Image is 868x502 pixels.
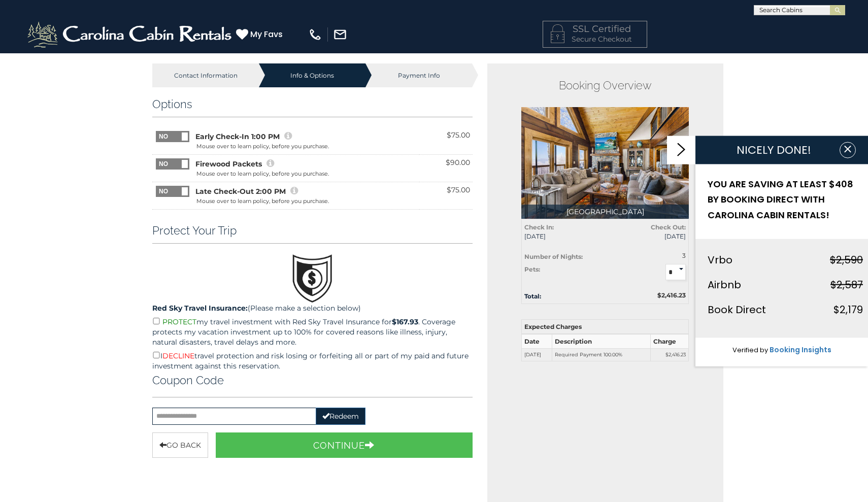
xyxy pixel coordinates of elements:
div: $2,416.23 [605,291,693,299]
h2: Booking Overview [521,79,689,92]
strong: Check In: [524,223,554,231]
th: Description [552,334,650,349]
td: $90.00 [419,155,472,182]
div: Mouse over to learn policy, before you purchase. [196,143,329,151]
td: $2,416.23 [650,349,689,361]
p: my travel investment with Red Sky Travel Insurance for . Coverage protects my vacation investment... [152,316,473,347]
span: Firewood Packets [195,159,262,169]
a: My Favs [236,28,285,41]
img: White-1-2.png [25,19,236,50]
span: My Favs [250,28,283,41]
strike: $2,587 [830,278,863,292]
strong: Red Sky Travel Insurance: [152,304,248,313]
h4: SSL Certified [551,24,639,35]
p: (Please make a selection below) [152,303,473,313]
img: travel.png [292,254,332,303]
th: Charge [650,334,689,349]
div: $2,179 [833,301,863,318]
img: 1736970600_thumbnail.jpeg [521,107,689,219]
div: Mouse over to learn policy, before you purchase. [196,170,329,178]
span: Book Direct [708,303,766,317]
img: phone-regular-white.png [308,27,322,42]
h3: Options [152,97,473,111]
th: Date [522,334,552,349]
div: Airbnb [708,276,741,293]
p: I travel protection and risk losing or forfeiting all or part of my paid and future investment ag... [152,350,473,371]
span: Late Check-Out 2:00 PM [195,186,286,196]
td: Required Payment 100.00% [552,349,650,361]
strong: Check Out: [651,223,686,231]
div: Vrbo [708,251,732,269]
a: Booking Insights [770,345,831,355]
td: $75.00 [419,182,472,210]
span: [DATE] [613,232,686,241]
h2: YOU ARE SAVING AT LEAST $408 BY BOOKING DIRECT WITH CAROLINA CABIN RENTALS! [708,176,863,223]
td: [DATE] [522,349,552,361]
strong: Total: [524,292,541,300]
div: 3 [642,251,686,260]
span: [DATE] [524,232,597,241]
img: LOCKICON1.png [551,24,564,43]
p: [GEOGRAPHIC_DATA] [521,205,689,219]
span: Early Check-In 1:00 PM [195,131,280,142]
img: mail-regular-white.png [333,27,347,42]
h3: Protect Your Trip [152,224,473,237]
div: Mouse over to learn policy, before you purchase. [196,197,329,206]
div: Coupon Code [152,374,473,397]
strike: $2,590 [830,253,863,267]
span: DECLINE [162,351,194,360]
span: Verified by [732,345,768,355]
th: Expected Charges [522,320,689,334]
td: $75.00 [419,127,472,155]
button: Continue [216,432,473,458]
strong: $167.93 [392,317,418,326]
button: Go Back [152,432,208,458]
strong: Pets: [524,265,540,273]
p: Secure Checkout [551,34,639,44]
h1: NICELY DONE! [708,144,840,156]
strong: Number of Nights: [524,253,583,260]
span: PROTECT [162,317,196,326]
button: Redeem [316,408,365,425]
